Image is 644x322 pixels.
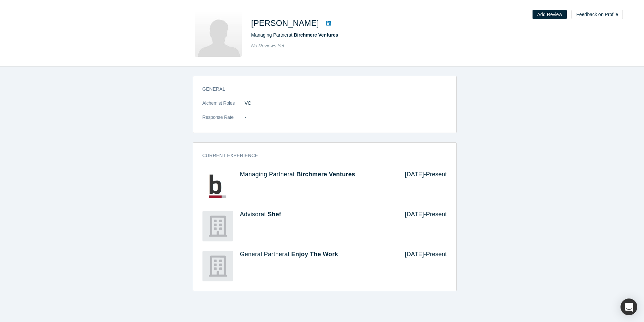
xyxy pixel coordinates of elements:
[240,171,396,178] h4: Managing Partner at
[202,86,438,93] h3: General
[240,251,396,258] h4: General Partner at
[533,10,567,19] button: Add Review
[291,251,338,258] a: Enjoy The Work
[202,114,245,128] dt: Response Rate
[202,152,438,159] h3: Current Experience
[268,211,281,218] a: Shef
[396,171,447,201] div: [DATE] - Present
[251,43,284,48] span: No Reviews Yet
[245,114,447,121] dd: -
[245,100,447,107] dd: VC
[202,211,233,241] img: Shef's Logo
[202,251,233,281] img: Enjoy The Work's Logo
[296,171,355,178] a: Birchmere Ventures
[396,251,447,281] div: [DATE] - Present
[251,17,319,29] h1: [PERSON_NAME]
[396,211,447,241] div: [DATE] - Present
[294,32,338,38] a: Birchmere Ventures
[202,171,233,201] img: Birchmere Ventures's Logo
[240,211,396,218] h4: Advisor at
[251,32,338,38] span: Managing Partner at
[571,10,623,19] button: Feedback on Profile
[195,10,242,57] img: Ned Renzi's Profile Image
[202,100,245,114] dt: Alchemist Roles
